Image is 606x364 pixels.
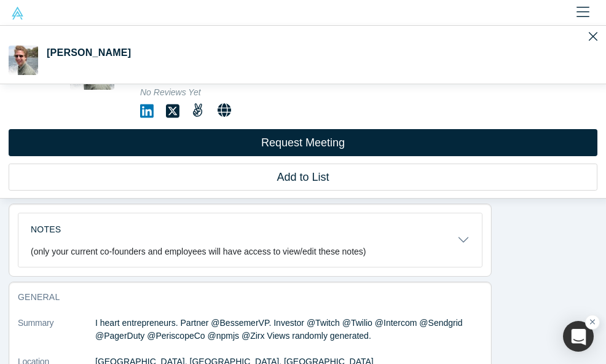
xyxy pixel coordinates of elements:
img: Ethan Kurzweil's Profile Image [9,45,38,75]
span: No Reviews Yet [140,87,201,97]
h3: Notes [31,223,61,236]
p: I heart entrepreneurs. Partner @BessemerVP. Investor @Twitch @Twilio @Intercom @Sendgrid @PagerDu... [95,317,465,342]
img: Alchemist Vault Logo [11,7,24,20]
h3: General [18,291,465,304]
button: Add to List [9,164,597,191]
p: (only your current co-founders and employees will have access to view/edit these notes) [31,247,366,257]
button: Close [589,27,597,44]
button: Notes (only your current co-founders and employees will have access to view/edit these notes) [18,213,482,267]
dt: Summary [18,317,95,351]
h3: [PERSON_NAME] [47,45,131,60]
button: Request Meeting [9,129,597,156]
